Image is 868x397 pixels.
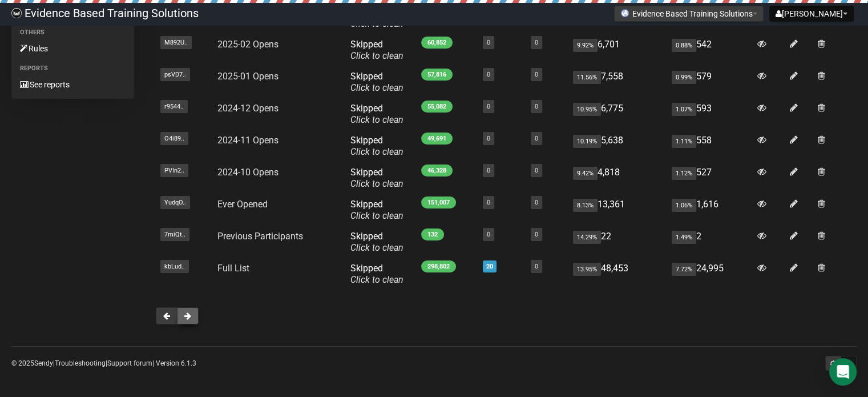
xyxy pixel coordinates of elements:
[672,103,696,116] span: 1.07%
[535,135,538,142] a: 0
[350,135,403,157] span: Skipped
[829,358,857,386] div: Open Intercom Messenger
[672,135,696,148] span: 1.11%
[11,357,196,370] p: © 2025 | | | Version 6.1.3
[568,34,667,66] td: 6,701
[350,263,403,285] span: Skipped
[350,242,403,253] a: Click to clean
[568,194,667,226] td: 13,361
[160,36,192,49] span: M892U..
[568,98,667,130] td: 6,775
[350,167,403,189] span: Skipped
[487,231,490,238] a: 0
[667,130,753,162] td: 558
[217,231,303,242] a: Previous Participants
[535,71,538,78] a: 0
[11,39,134,58] a: Rules
[11,8,22,18] img: 6a635aadd5b086599a41eda90e0773ac
[535,39,538,46] a: 0
[421,69,453,81] span: 57,816
[350,114,403,125] a: Click to clean
[350,199,403,221] span: Skipped
[568,130,667,162] td: 5,638
[160,100,188,113] span: r9544..
[573,231,601,244] span: 14.29%
[217,263,249,274] a: Full List
[421,165,453,177] span: 46,328
[535,199,538,206] a: 0
[11,75,134,94] a: See reports
[672,39,696,52] span: 0.88%
[667,162,753,194] td: 527
[350,178,403,189] a: Click to clean
[573,71,601,84] span: 11.56%
[217,135,278,146] a: 2024-11 Opens
[568,162,667,194] td: 4,818
[160,164,188,177] span: PVIn2..
[672,167,696,180] span: 1.12%
[107,359,152,367] a: Support forum
[568,258,667,290] td: 48,453
[769,6,854,22] button: [PERSON_NAME]
[672,263,696,276] span: 7.72%
[350,103,403,125] span: Skipped
[573,39,597,52] span: 9.92%
[486,263,493,270] a: 20
[350,146,403,157] a: Click to clean
[672,231,696,244] span: 1.49%
[160,132,188,145] span: O4i89..
[573,199,597,212] span: 8.13%
[350,39,403,61] span: Skipped
[350,82,403,93] a: Click to clean
[350,50,403,61] a: Click to clean
[573,103,601,116] span: 10.95%
[667,226,753,258] td: 2
[487,199,490,206] a: 0
[568,226,667,258] td: 22
[217,39,278,50] a: 2025-02 Opens
[11,62,134,75] li: Reports
[487,103,490,110] a: 0
[421,37,453,49] span: 60,852
[160,196,190,209] span: YudqO..
[421,133,453,145] span: 49,691
[421,260,456,272] span: 298,802
[620,9,629,18] img: favicons
[217,199,268,210] a: Ever Opened
[535,103,538,110] a: 0
[487,167,490,174] a: 0
[160,228,189,241] span: 7miQt..
[217,167,278,178] a: 2024-10 Opens
[350,274,403,285] a: Click to clean
[487,135,490,142] a: 0
[568,66,667,98] td: 7,558
[487,39,490,46] a: 0
[350,71,403,93] span: Skipped
[667,66,753,98] td: 579
[535,231,538,238] a: 0
[11,26,134,39] li: Others
[573,167,597,180] span: 9.42%
[160,68,190,81] span: psVD7..
[535,167,538,174] a: 0
[160,260,189,273] span: kbLud..
[535,263,538,270] a: 0
[55,359,106,367] a: Troubleshooting
[217,71,278,82] a: 2025-01 Opens
[573,263,601,276] span: 13.95%
[667,258,753,290] td: 24,995
[34,359,53,367] a: Sendy
[487,71,490,78] a: 0
[421,228,444,240] span: 132
[614,6,764,22] button: Evidence Based Training Solutions
[573,135,601,148] span: 10.19%
[350,210,403,221] a: Click to clean
[350,231,403,253] span: Skipped
[672,71,696,84] span: 0.99%
[667,34,753,66] td: 542
[421,197,456,208] span: 151,007
[217,103,278,114] a: 2024-12 Opens
[667,194,753,226] td: 1,616
[421,101,453,113] span: 55,082
[672,199,696,212] span: 1.06%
